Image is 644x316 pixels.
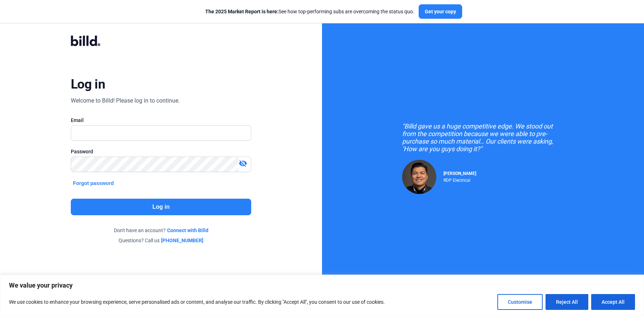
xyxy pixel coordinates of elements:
img: Raul Pacheco [402,160,436,194]
div: Log in [71,76,105,92]
div: Welcome to Billd! Please log in to continue. [71,96,180,105]
span: [PERSON_NAME] [443,171,476,176]
div: "Billd gave us a huge competitive edge. We stood out from the competition because we were able to... [402,122,564,153]
p: We value your privacy [9,281,635,290]
button: Get your copy [419,4,462,19]
div: See how top-performing subs are overcoming the status quo. [205,8,414,15]
button: Forgot password [71,179,116,187]
span: The 2025 Market Report is here: [205,9,279,14]
a: [PHONE_NUMBER] [161,237,203,244]
div: Don't have an account? [71,227,251,234]
button: Accept All [591,294,635,310]
p: We use cookies to enhance your browsing experience, serve personalised ads or content, and analys... [9,298,385,306]
button: Log in [71,199,251,215]
div: Password [71,148,251,155]
div: Questions? Call us [71,237,251,244]
button: Customise [497,294,543,310]
mat-icon: visibility_off [239,159,247,168]
button: Reject All [546,294,588,310]
a: Connect with Billd [167,227,208,234]
div: Email [71,117,251,124]
div: RDP Electrical [443,176,476,183]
